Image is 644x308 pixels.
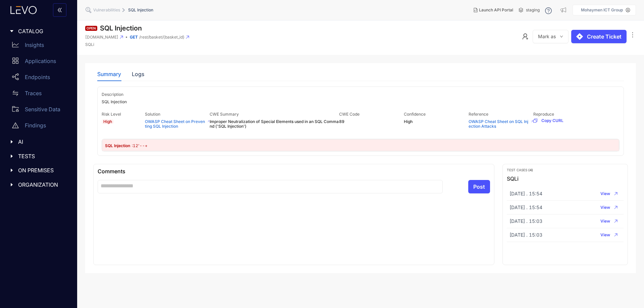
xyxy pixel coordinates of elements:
div: AI [4,135,73,149]
span: Description [102,92,123,97]
a: Sensitive Data [7,103,73,119]
span: Reproduce [533,112,554,117]
span: Mark as [538,34,556,39]
span: Reference [469,112,488,117]
button: ellipsis [629,30,636,41]
p: Test Cases [507,168,624,172]
span: warning [12,122,19,129]
p: Findings [25,122,46,128]
p: Insights [25,42,44,48]
span: caret-right [9,139,14,144]
span: SQL Injection [105,143,131,148]
button: Launch API Portal [468,5,519,15]
a: OWASP Cheat Sheet on Preventing SQL Injection [145,119,205,129]
span: High [102,119,114,124]
p: Traces [25,90,42,96]
span: SQL Injection [102,100,620,104]
a: Findings [7,119,73,135]
span: /rest/basket/{basket_id} [139,35,184,40]
span: View [600,219,610,224]
p: Sensitive Data [25,106,60,112]
span: CWE Code [339,112,360,117]
h1: SQL Injection [100,24,142,32]
span: caret-right [9,182,14,187]
span: Vulnerabilities [93,8,120,12]
button: View [597,217,621,225]
span: View [600,191,610,196]
span: Create Ticket [587,34,622,40]
span: GET [130,35,138,40]
span: ellipsis [629,32,636,39]
div: TESTS [4,149,73,163]
button: Create Ticket [571,30,627,43]
span: user-add [522,33,529,40]
button: double-left [53,3,66,17]
span: 89 [339,119,404,124]
a: Insights [7,38,73,54]
div: Comments [98,168,490,174]
a: Applications [7,54,73,70]
div: Summary [97,71,121,77]
b: ( 4 ) [528,168,533,172]
span: Copy CURL [541,118,563,123]
span: [DATE] . 15:03 [509,232,542,238]
p: Endpoints [25,74,50,80]
button: Mark asdown [533,30,569,43]
div: ORGANIZATION [4,178,73,192]
span: : 12'--+ [132,143,148,148]
span: [DATE] . 15:54 [509,191,542,196]
span: CATALOG [18,28,68,34]
span: View [600,205,610,210]
span: Confidence [404,112,426,117]
a: Endpoints [7,70,73,86]
span: Risk Level [102,112,121,117]
span: View [600,233,610,237]
span: Post [473,184,485,190]
span: [DATE] . 15:03 [509,219,542,224]
span: Launch API Portal [479,8,513,12]
div: Logs [132,71,144,77]
span: ON PREMISES [18,167,68,173]
span: Open [85,26,97,31]
span: double-left [57,7,62,13]
span: swap [12,90,19,97]
div: CATALOG [4,24,73,38]
span: [DATE] . 15:54 [509,205,542,210]
span: TESTS [18,153,68,159]
button: View [597,190,621,198]
button: View [597,203,621,211]
span: caret-right [9,154,14,159]
p: Applications [25,58,56,64]
span: High [404,119,469,124]
span: staging [526,8,540,12]
div: ON PREMISES [4,163,73,177]
h3: SQLi [507,176,624,182]
button: Copy CURL [533,117,563,125]
span: ORGANIZATION [18,182,68,188]
span: AI [18,139,68,145]
span: SQL Injection [128,8,153,12]
span: caret-right [9,168,14,173]
p: Mohaymen ICT Group [581,8,623,12]
a: OWASP Cheat Sheet on SQL Injection Attacks [469,119,528,129]
a: Traces [7,86,73,103]
span: CWE Summary [210,112,239,117]
button: Post [468,180,490,193]
span: Improper Neutralization of Special Elements used in an SQL Command ('SQL Injection') [210,119,339,129]
p: SQLi [85,42,189,47]
span: [DOMAIN_NAME] [85,35,118,40]
span: Solution [145,112,160,117]
button: View [597,231,621,239]
span: down [560,35,563,39]
span: caret-right [9,29,14,34]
